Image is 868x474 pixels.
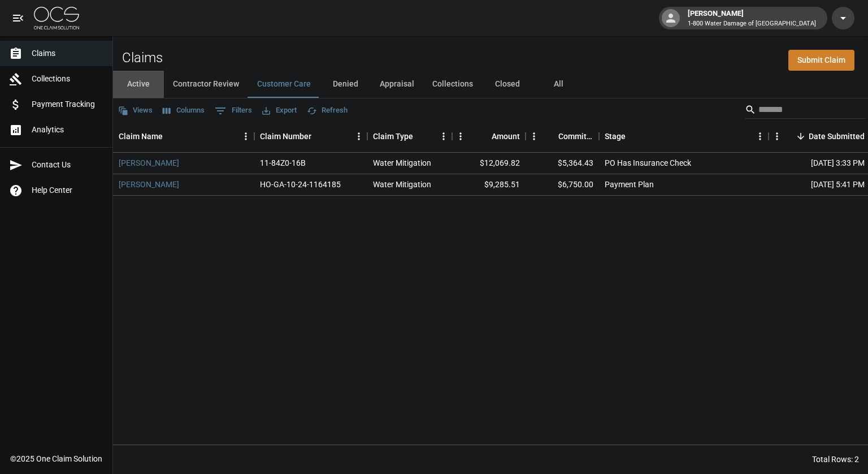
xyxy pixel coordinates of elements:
button: Select columns [160,102,207,119]
button: Menu [435,128,452,145]
div: HO-GA-10-24-1164185 [260,179,341,190]
a: Submit Claim [788,50,854,71]
button: Menu [237,128,254,145]
button: Sort [311,128,327,144]
h2: Claims [122,50,163,66]
p: 1-800 Water Damage of [GEOGRAPHIC_DATA] [688,19,816,29]
div: $9,285.51 [452,174,526,196]
div: Claim Number [254,120,367,152]
div: [PERSON_NAME] [683,8,821,28]
button: Appraisal [371,71,423,98]
div: dynamic tabs [113,71,868,98]
button: Sort [476,128,492,144]
div: Search [745,101,866,121]
button: Active [113,71,164,98]
div: Claim Number [260,120,311,152]
button: Sort [413,128,429,144]
div: PO Has Insurance Check [605,157,691,169]
button: Sort [163,128,179,144]
div: Claim Name [119,120,163,152]
div: 11-84Z0-16B [260,157,306,169]
div: $6,750.00 [526,174,599,196]
div: Stage [599,120,769,152]
button: Customer Care [248,71,320,98]
div: Stage [605,120,626,152]
button: Export [259,102,300,119]
div: Claim Type [373,120,413,152]
button: Collections [423,71,482,98]
div: Committed Amount [526,120,599,152]
span: Contact Us [32,159,103,171]
div: Claim Name [113,120,254,152]
span: Analytics [32,124,103,136]
div: Water Mitigation [373,157,431,169]
button: Menu [769,128,785,145]
div: Claim Type [367,120,452,152]
div: Amount [452,120,526,152]
div: Water Mitigation [373,179,431,190]
span: Claims [32,48,103,59]
button: Sort [793,128,809,144]
span: Payment Tracking [32,98,103,110]
div: $12,069.82 [452,153,526,174]
button: Views [115,102,155,119]
span: Collections [32,73,103,85]
button: open drawer [7,7,29,29]
button: Menu [350,128,367,145]
button: Sort [542,128,558,144]
div: © 2025 One Claim Solution [10,453,102,464]
a: [PERSON_NAME] [119,179,179,190]
button: Show filters [212,102,255,120]
span: Help Center [32,184,103,196]
div: Total Rows: 2 [812,454,859,465]
div: $5,364.43 [526,153,599,174]
div: Amount [492,120,520,152]
img: ocs-logo-white-transparent.png [34,7,79,29]
button: Menu [526,128,542,145]
button: Contractor Review [164,71,248,98]
button: Refresh [304,102,350,119]
button: Closed [482,71,533,98]
div: Committed Amount [558,120,593,152]
button: All [533,71,584,98]
a: [PERSON_NAME] [119,157,179,169]
button: Menu [752,128,769,145]
div: Date Submitted [809,120,865,152]
button: Sort [626,128,641,144]
button: Denied [320,71,371,98]
div: Payment Plan [605,179,654,190]
button: Menu [452,128,469,145]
